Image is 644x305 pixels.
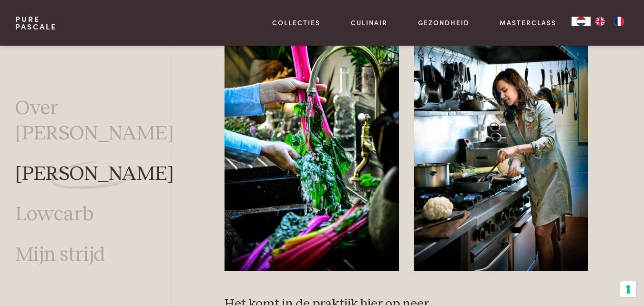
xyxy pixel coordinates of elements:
aside: Language selected: Nederlands [572,17,629,26]
img: https://admin.purepascale.com/wp-content/uploads/2023/02/pure-pascale-naessens-Pascale00809.jpg [225,10,399,270]
div: Language [572,17,591,26]
a: PurePascale [15,15,57,30]
a: Over [PERSON_NAME] [15,96,174,147]
a: Mijn strijd [15,243,105,268]
a: Collecties [272,18,320,28]
a: FR [610,17,629,26]
ul: Language list [591,17,629,26]
a: EN [591,17,610,26]
button: Uw voorkeuren voor toestemming voor trackingtechnologieën [620,281,636,297]
img: https://admin.purepascale.com/wp-content/uploads/2023/02/pure-pascale-naessens-_DSC6191-2.jpg [414,10,589,270]
a: [PERSON_NAME] [15,162,174,187]
a: NL [572,17,591,26]
a: Lowcarb [15,202,93,227]
a: Gezondheid [418,18,470,28]
a: Masterclass [500,18,556,28]
a: Culinair [351,18,388,28]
